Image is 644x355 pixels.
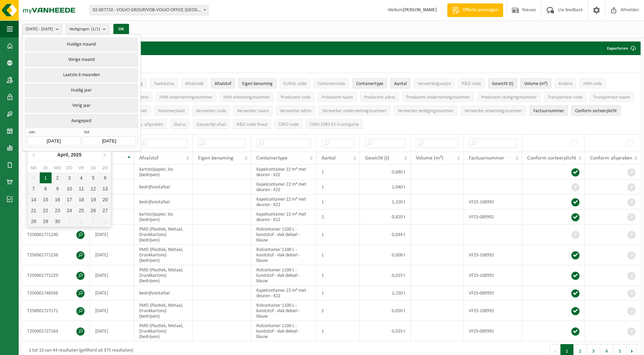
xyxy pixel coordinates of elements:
div: 9 [52,183,63,194]
button: Volume (m³)Volume (m³): Activate to sort [520,78,551,88]
td: PMD (Plastiek, Metaal, Drankkartons) (bedrijven) [134,321,193,341]
button: Gevaarlijk afval : Activate to sort [193,119,229,129]
button: Producent vestigingsnummerProducent vestigingsnummer: Activate to sort [477,92,540,102]
span: Offerte aanvragen [461,7,500,14]
button: IHM codeIHM code: Activate to sort [579,78,606,88]
div: 29 [40,216,52,227]
span: tot [82,130,135,136]
td: bedrijfsrestafval [134,286,193,301]
div: 4 [75,172,87,183]
span: Factuurnummer [469,155,504,161]
span: Containertype [256,155,288,161]
td: karton/papier, los (bedrijven) [134,165,193,180]
td: 2 [316,301,360,321]
span: Afvalstof [139,155,159,161]
button: AfvalcodeAfvalcode: Activate to sort [181,78,207,88]
div: 21 [27,205,39,216]
td: 1 [316,180,360,195]
div: 13 [99,183,111,194]
button: Verwerker vestigingsnummerVerwerker vestigingsnummer: Activate to sort [394,105,457,116]
div: 7 [27,183,39,194]
span: Transporteur naam [593,95,630,100]
td: VF25-089992 [464,321,522,341]
button: R&D code finaalR&amp;D code finaal: Activate to sort [233,119,271,129]
td: 0,050 t [360,301,411,321]
button: StatusStatus: Activate to sort [170,119,189,129]
td: 1 [316,209,360,224]
button: Transporteur naamTransporteur naam: Activate to sort [590,92,634,102]
td: PMD (Plastiek, Metaal, Drankkartons) (bedrijven) [134,245,193,265]
span: Transporteur code [548,95,583,100]
td: 1 [316,245,360,265]
span: R&D code [462,81,481,86]
button: OK [113,24,129,35]
div: 25 [75,205,87,216]
td: PMD (Plastiek, Metaal, Drankkartons) (bedrijven) [134,301,193,321]
span: Aantal [321,155,336,161]
td: T250002344656 [22,180,90,195]
a: Offerte aanvragen [447,3,503,17]
span: Verwerker code [196,108,226,114]
td: [DATE] [90,301,134,321]
td: 1,150 t [360,195,411,209]
button: Conform sorteerplicht : Activate to sort [571,105,621,116]
button: Vestigingen(1/1) [66,24,109,34]
td: 0,034 t [360,224,411,245]
div: 18 [75,194,87,205]
button: NummerplaatNummerplaat: Activate to sort [154,105,189,116]
span: R&D code finaal [237,122,268,127]
span: Verwerker vestigingsnummer [398,108,454,114]
td: 0,680 t [360,165,411,180]
span: Nummerplaat [158,108,185,114]
span: Producent vestigingsnummer [481,95,537,100]
button: Producent codeProducent code: Activate to sort [277,92,314,102]
button: ContainercodeContainercode: Activate to sort [314,78,349,88]
button: Eigen benamingEigen benaming: Activate to sort [238,78,276,88]
div: 10 [63,183,75,194]
td: 0,820 t [360,209,411,224]
span: Producent naam [321,95,353,100]
div: vr [75,165,87,171]
button: CSRD ESRS E5-5 categorieCSRD ESRS E5-5 categorie: Activate to sort [306,119,363,129]
td: [DATE] [90,195,134,209]
div: 1 [63,216,75,227]
button: Aangepast [25,114,137,128]
span: Andere [558,81,572,86]
div: 2 [75,216,87,227]
span: Producent ondernemingsnummer [406,95,470,100]
td: karton/papier, los (bedrijven) [134,209,193,224]
span: IHM erkenningsnummer [223,95,270,100]
span: Status [174,122,186,127]
td: PMD (Plastiek, Metaal, Drankkartons) (bedrijven) [134,224,193,245]
span: Volume (m³) [416,155,443,161]
td: VF25-108992 [464,245,522,265]
button: Vorige maand [25,53,137,67]
td: 1 [316,321,360,341]
td: Rolcontainer 1100 L - kunststof - vlak deksel - blauw [251,265,316,286]
td: 1 [316,224,360,245]
span: 02-007710 - VOLVO GROUP/VOB-VOLVO OFFICE BRUSSELS - BERCHEM-SAINTE-AGATHE [90,5,208,15]
td: T250002344657 [22,165,90,180]
span: Gewicht (t) [492,81,513,86]
span: Producent code [281,95,311,100]
div: 22 [40,205,52,216]
button: CSRD codeCSRD code: Activate to sort [275,119,302,129]
td: VF25-089992 [464,286,522,301]
td: T250001771229 [22,265,90,286]
span: Afvalcode [185,81,204,86]
button: Producent naamProducent naam: Activate to sort [318,92,357,102]
span: CSRD ESRS E5-5 categorie [310,122,359,127]
span: Conform sorteerplicht [527,155,576,161]
td: 1,040 t [360,180,411,195]
span: Verwerker adres [280,108,311,114]
td: 1 [316,265,360,286]
span: Conform sorteerplicht [575,108,617,114]
span: [DATE] - [DATE] [26,24,53,34]
span: Containertype [356,81,383,86]
button: Transporteur codeTransporteur code: Activate to sort [544,92,586,102]
td: [DATE] [90,265,134,286]
button: Huidig jaar [25,84,137,97]
div: za [87,165,99,171]
button: AfvalstofAfvalstof: Activate to sort [211,78,235,88]
button: Huidige maand [25,38,137,51]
